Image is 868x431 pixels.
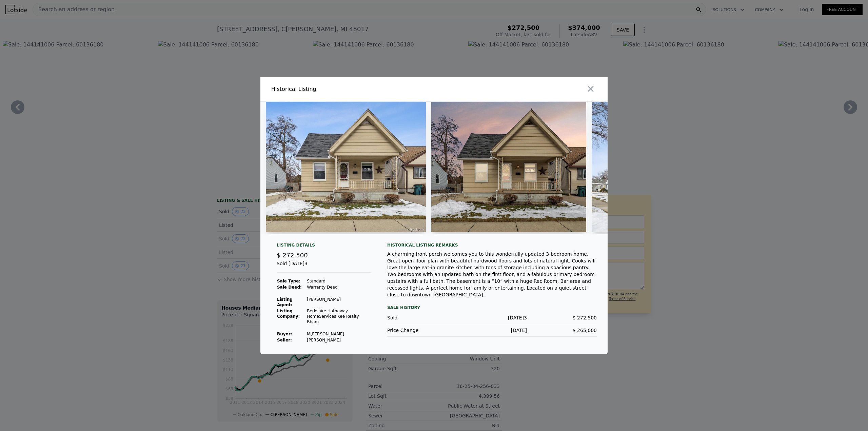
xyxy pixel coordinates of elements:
[573,315,597,320] span: $ 272,500
[266,102,426,232] img: Property Img
[277,338,292,342] strong: Seller :
[277,252,308,259] span: $ 272,500
[277,285,302,290] strong: Sale Deed:
[307,284,371,290] td: Warranty Deed
[277,279,300,283] strong: Sale Type:
[387,327,457,334] div: Price Change
[277,242,371,251] div: Listing Details
[271,85,431,93] div: Historical Listing
[457,314,527,321] div: [DATE]3
[387,314,457,321] div: Sold
[387,242,597,248] div: Historical Listing remarks
[592,102,813,232] img: Property Img
[387,303,597,312] div: Sale History
[307,337,371,343] td: [PERSON_NAME]
[307,308,371,325] td: Berkshire Hathaway HomeServices Kee Realty Bham
[307,331,371,337] td: M[PERSON_NAME]
[277,297,293,307] strong: Listing Agent:
[457,327,527,334] div: [DATE]
[431,102,586,232] img: Property Img
[307,278,371,284] td: Standard
[387,251,597,298] div: A charming front porch welcomes you to this wonderfully updated 3-bedroom home. Great open floor ...
[307,296,371,308] td: [PERSON_NAME]
[573,328,597,333] span: $ 265,000
[277,260,371,273] div: Sold [DATE]3
[277,332,292,336] strong: Buyer :
[277,309,300,319] strong: Listing Company:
